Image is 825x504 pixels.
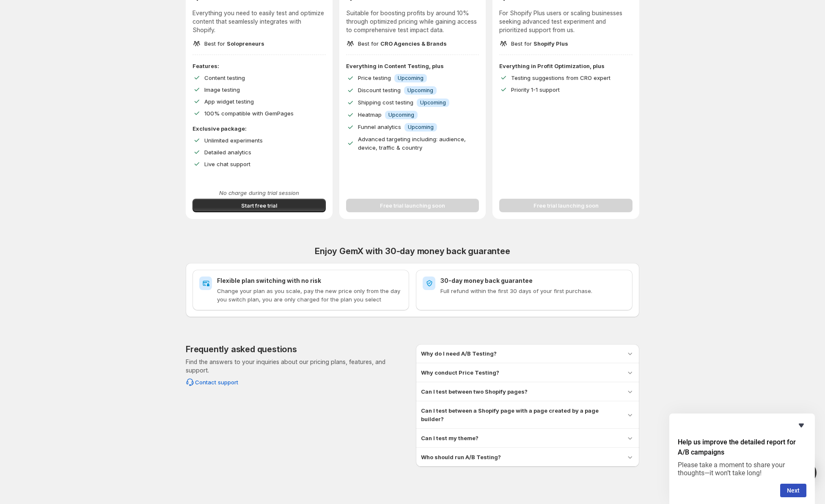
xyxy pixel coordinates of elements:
[511,74,610,81] span: Testing suggestions from CRO expert
[241,201,277,210] span: Start free trial
[678,420,806,497] div: Help us improve the detailed report for A/B campaigns
[796,420,806,430] button: Hide survey
[421,406,619,423] h3: Can I test between a Shopify page with a page created by a page builder?
[407,87,433,94] span: Upcoming
[380,40,447,47] span: CRO Agencies & Brands
[358,87,401,93] span: Discount testing
[195,378,238,386] span: Contact support
[420,99,446,106] span: Upcoming
[204,161,250,167] span: Live chat support
[192,124,326,133] p: Exclusive package:
[358,136,466,151] span: Advanced targeting including: audience, device, traffic & country
[398,75,423,82] span: Upcoming
[204,137,263,144] span: Unlimited experiments
[421,368,499,377] h3: Why conduct Price Testing?
[421,387,528,396] h3: Can I test between two Shopify pages?
[408,124,434,131] span: Upcoming
[186,358,409,375] p: Find the answers to your inquiries about our pricing plans, features, and support.
[358,99,413,106] span: Shipping cost testing
[421,434,478,442] h3: Can I test my theme?
[421,349,497,358] h3: Why do I need A/B Testing?
[204,149,251,156] span: Detailed analytics
[217,287,402,304] p: Change your plan as you scale, pay the new price only from the day you switch plan, you are only ...
[204,74,245,81] span: Content testing
[204,86,240,93] span: Image testing
[192,199,326,212] button: Start free trial
[346,9,479,34] p: Suitable for boosting profits by around 10% through optimized pricing while gaining access to com...
[204,110,294,117] span: 100% compatible with GemPages
[227,40,264,47] span: Solopreneurs
[217,277,402,285] h2: Flexible plan switching with no risk
[678,437,806,457] h2: Help us improve the detailed report for A/B campaigns
[440,287,626,295] p: Full refund within the first 30 days of your first purchase.
[192,9,326,34] p: Everything you need to easily test and optimize content that seamlessly integrates with Shopify.
[440,277,626,285] h2: 30-day money back guarantee
[181,375,243,389] button: Contact support
[358,111,382,118] span: Heatmap
[533,40,568,47] span: Shopify Plus
[780,484,806,497] button: Next question
[186,246,639,256] h2: Enjoy GemX with 30-day money back guarantee
[511,86,560,93] span: Priority 1-1 support
[499,62,632,70] p: Everything in Profit Optimization, plus
[358,39,447,48] p: Best for
[358,123,401,130] span: Funnel analytics
[186,344,297,354] h2: Frequently asked questions
[499,9,632,34] p: For Shopify Plus users or scaling businesses seeking advanced test experiment and prioritized sup...
[192,189,326,197] p: No charge during trial session
[388,112,414,118] span: Upcoming
[192,62,326,70] p: Features:
[678,461,806,477] p: Please take a moment to share your thoughts—it won’t take long!
[204,39,264,48] p: Best for
[346,62,479,70] p: Everything in Content Testing, plus
[358,74,391,81] span: Price testing
[421,453,501,461] h3: Who should run A/B Testing?
[511,39,568,48] p: Best for
[204,98,254,105] span: App widget testing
